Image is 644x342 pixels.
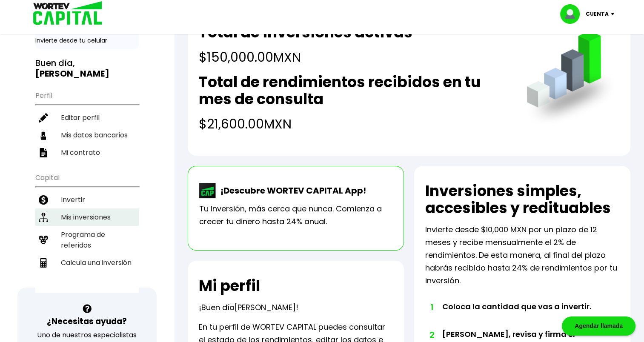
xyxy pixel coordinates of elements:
img: datos-icon.10cf9172.svg [39,131,48,140]
span: 2 [429,328,434,341]
p: Invierte desde $10,000 MXN por un plazo de 12 meses y recibe mensualmente el 2% de rendimientos. ... [425,223,619,287]
img: calculadora-icon.17d418c4.svg [39,258,48,268]
h4: $150,000.00 MXN [199,48,412,67]
span: [PERSON_NAME] [235,302,296,313]
a: Mi contrato [35,144,139,161]
ul: Capital [35,168,139,293]
a: Invertir [35,191,139,208]
h2: Inversiones simples, accesibles y redituables [425,182,619,217]
a: Mis inversiones [35,208,139,226]
ul: Perfil [35,86,139,161]
img: profile-image [560,4,586,24]
a: Editar perfil [35,109,139,126]
p: ¡Buen día ! [199,301,298,314]
h4: $21,600.00 MXN [199,114,509,134]
b: [PERSON_NAME] [35,68,109,80]
img: contrato-icon.f2db500c.svg [39,148,48,157]
img: invertir-icon.b3b967d7.svg [39,195,48,205]
a: Programa de referidos [35,226,139,254]
p: Cuenta [586,8,609,20]
img: editar-icon.952d3147.svg [39,113,48,123]
span: 1 [429,301,434,313]
a: Calcula una inversión [35,254,139,271]
p: Tu inversión, más cerca que nunca. Comienza a crecer tu dinero hasta 24% anual. [199,202,392,228]
h3: ¿Necesitas ayuda? [47,315,127,328]
h2: Mi perfil [199,277,260,294]
li: Coloca la cantidad que vas a invertir. [442,301,600,328]
img: inversiones-icon.6695dc30.svg [39,213,48,222]
p: Invierte desde tu celular [35,36,139,45]
img: icon-down [609,13,620,15]
h2: Total de rendimientos recibidos en tu mes de consulta [199,74,509,108]
img: wortev-capital-app-icon [199,183,216,198]
img: recomiendanos-icon.9b8e9327.svg [39,235,48,245]
img: grafica.516fef24.png [523,31,619,127]
h2: Total de inversiones activas [199,24,412,41]
p: ¡Descubre WORTEV CAPITAL App! [216,184,366,197]
a: Mis datos bancarios [35,126,139,144]
div: Agendar llamada [562,316,635,336]
h3: Buen día, [35,58,139,79]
